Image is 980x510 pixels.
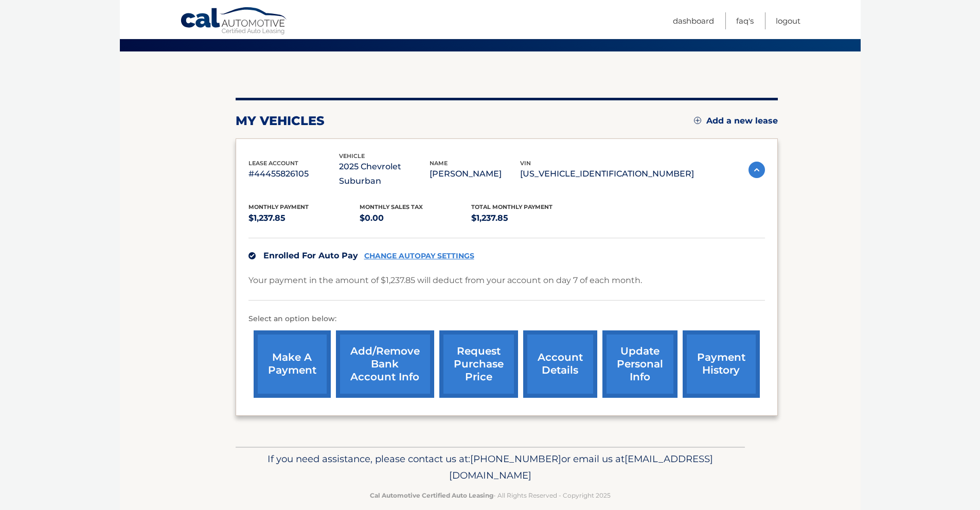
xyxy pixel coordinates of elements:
[523,330,597,398] a: account details
[248,211,360,225] p: $1,237.85
[471,211,583,225] p: $1,237.85
[180,7,288,37] a: Cal Automotive
[364,252,474,260] a: CHANGE AUTOPAY SETTINGS
[683,330,760,398] a: payment history
[694,117,701,124] img: add.svg
[248,273,642,288] p: Your payment in the amount of $1,237.85 will deduct from your account on day 7 of each month.
[339,152,365,160] span: vehicle
[430,167,520,181] p: [PERSON_NAME]
[776,12,800,29] a: Logout
[360,203,423,210] span: Monthly sales Tax
[248,313,765,325] p: Select an option below:
[370,491,493,499] strong: Cal Automotive Certified Auto Leasing
[263,251,358,260] span: Enrolled For Auto Pay
[242,490,738,501] p: - All Rights Reserved - Copyright 2025
[520,167,694,181] p: [US_VEHICLE_IDENTIFICATION_NUMBER]
[248,160,298,167] span: lease account
[360,211,471,225] p: $0.00
[694,116,778,126] a: Add a new lease
[470,453,561,465] span: [PHONE_NUMBER]
[339,160,430,188] p: 2025 Chevrolet Suburban
[736,12,754,29] a: FAQ's
[254,330,331,398] a: make a payment
[236,113,325,129] h2: my vehicles
[248,167,339,181] p: #44455826105
[602,330,678,398] a: update personal info
[471,203,553,210] span: Total Monthly Payment
[242,451,738,484] p: If you need assistance, please contact us at: or email us at
[520,160,531,167] span: vin
[430,160,448,167] span: name
[749,162,765,178] img: accordion-active.svg
[336,330,434,398] a: Add/Remove bank account info
[248,252,256,259] img: check.svg
[248,203,309,210] span: Monthly Payment
[673,12,714,29] a: Dashboard
[439,330,518,398] a: request purchase price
